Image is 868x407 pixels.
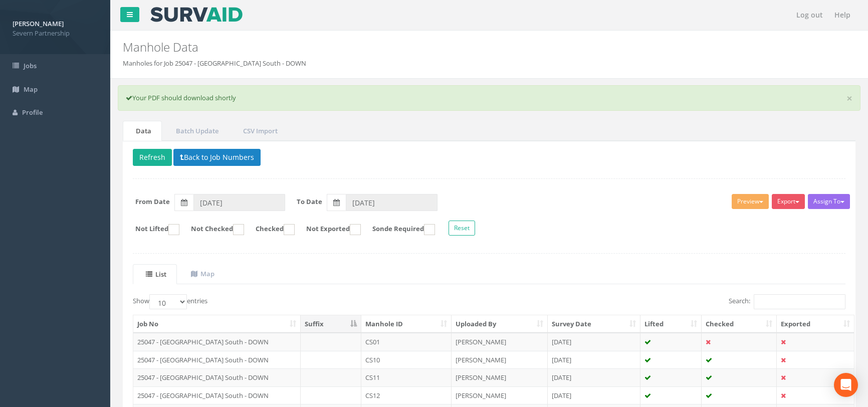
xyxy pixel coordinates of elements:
select: Showentries [149,294,187,309]
a: × [846,93,852,104]
div: Your PDF should download shortly [118,85,860,111]
label: Search: [729,294,845,309]
th: Suffix: activate to sort column descending [301,315,361,333]
span: Map [24,85,38,94]
a: Map [178,264,225,285]
th: Survey Date: activate to sort column ascending [548,315,641,333]
label: Not Exported [296,224,361,235]
td: [PERSON_NAME] [452,351,548,369]
a: Data [123,121,162,141]
button: Back to Job Numbers [173,149,261,166]
a: CSV Import [230,121,288,141]
span: Jobs [24,61,37,70]
span: Severn Partnership [13,29,98,38]
td: 25047 - [GEOGRAPHIC_DATA] South - DOWN [133,386,301,404]
label: Sonde Required [362,224,435,235]
td: CS12 [361,386,452,404]
label: Not Checked [181,224,244,235]
td: 25047 - [GEOGRAPHIC_DATA] South - DOWN [133,368,301,386]
th: Manhole ID: activate to sort column ascending [361,315,452,333]
a: List [133,264,177,285]
td: [DATE] [548,333,641,351]
td: [DATE] [548,368,641,386]
input: From Date [193,194,285,211]
div: Open Intercom Messenger [834,373,858,397]
uib-tab-heading: Map [191,270,214,279]
input: To Date [346,194,438,211]
td: [DATE] [548,386,641,404]
li: Manholes for Job 25047 - [GEOGRAPHIC_DATA] South - DOWN [123,59,306,68]
td: CS01 [361,333,452,351]
uib-tab-heading: List [146,270,166,279]
th: Checked: activate to sort column ascending [702,315,777,333]
button: Refresh [133,149,172,166]
button: Preview [732,194,769,209]
input: Search: [754,294,845,309]
label: Not Lifted [125,224,179,235]
a: Batch Update [163,121,229,141]
button: Assign To [808,194,850,209]
label: Checked [246,224,295,235]
td: [PERSON_NAME] [452,386,548,404]
th: Exported: activate to sort column ascending [777,315,854,333]
strong: [PERSON_NAME] [13,19,64,28]
label: To Date [297,197,322,207]
td: [DATE] [548,351,641,369]
td: CS11 [361,368,452,386]
td: [PERSON_NAME] [452,368,548,386]
th: Uploaded By: activate to sort column ascending [452,315,548,333]
td: 25047 - [GEOGRAPHIC_DATA] South - DOWN [133,333,301,351]
th: Job No: activate to sort column ascending [133,315,301,333]
th: Lifted: activate to sort column ascending [640,315,702,333]
td: [PERSON_NAME] [452,333,548,351]
label: From Date [135,197,170,207]
h2: Manhole Data [123,41,731,54]
a: [PERSON_NAME] Severn Partnership [13,17,98,38]
span: Profile [22,108,43,117]
td: 25047 - [GEOGRAPHIC_DATA] South - DOWN [133,351,301,369]
button: Export [772,194,805,209]
label: Show entries [133,294,207,309]
td: CS10 [361,351,452,369]
button: Reset [449,221,475,236]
